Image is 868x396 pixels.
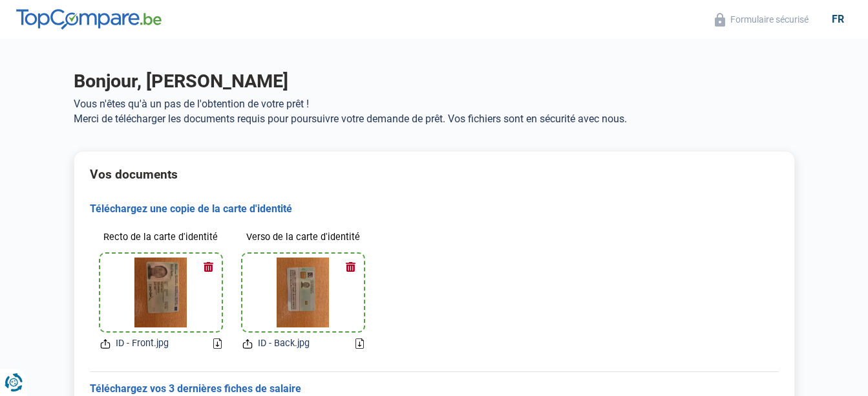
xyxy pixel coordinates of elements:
img: idCard2File [277,258,329,327]
h2: Vos documents [90,167,779,182]
div: fr [824,13,852,25]
span: ID - Back.jpg [258,336,310,351]
label: Verso de la carte d'identité [242,226,364,248]
button: Formulaire sécurisé [711,12,812,27]
h3: Téléchargez une copie de la carte d'identité [90,203,779,216]
h3: Téléchargez vos 3 dernières fiches de salaire [90,382,779,396]
img: TopCompare.be [16,9,162,30]
label: Recto de la carte d'identité [100,226,222,248]
span: ID - Front.jpg [116,336,169,351]
h1: Bonjour, [PERSON_NAME] [74,70,795,93]
a: Download [213,338,222,349]
a: Download [355,338,364,349]
p: Merci de télécharger les documents requis pour poursuivre votre demande de prêt. Vos fichiers son... [74,113,795,125]
img: idCard1File [134,258,187,327]
p: Vous n'êtes qu'à un pas de l'obtention de votre prêt ! [74,98,795,110]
